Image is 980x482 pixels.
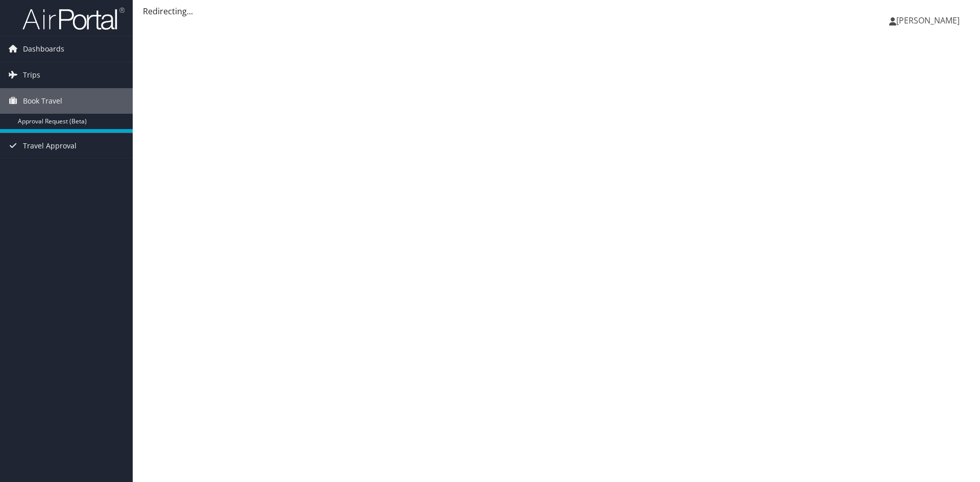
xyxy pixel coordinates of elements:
[23,133,77,159] span: Travel Approval
[22,7,125,31] img: airportal-logo.png
[23,62,40,88] span: Trips
[889,5,970,36] a: [PERSON_NAME]
[23,36,64,62] span: Dashboards
[143,5,970,17] div: Redirecting...
[896,15,960,26] span: [PERSON_NAME]
[23,88,62,114] span: Book Travel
